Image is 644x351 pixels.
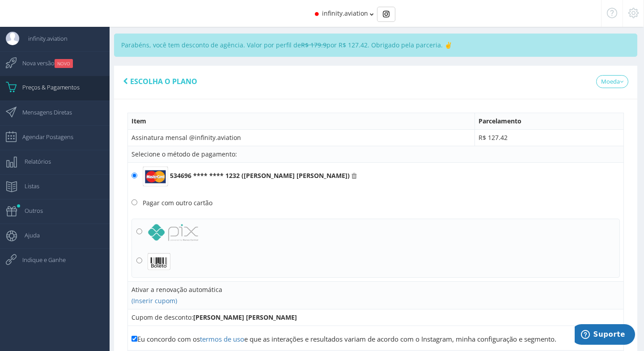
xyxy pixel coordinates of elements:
[131,336,137,342] input: Eu concordo com ostermos de usoe que as interações e resultados variam de acordo com o Instagram,...
[128,113,475,130] th: Item
[16,150,51,173] span: Relatórios
[19,27,68,50] span: infinity.aviation
[16,175,39,197] span: Listas
[200,334,244,343] a: termos de uso
[575,324,635,347] iframe: Abre um widget para que você possa encontrar mais informações
[131,296,177,305] a: (Inserir cupom)
[475,113,624,130] th: Parcelamento
[131,285,222,294] label: Ativar a renovação automática
[130,76,197,86] span: Escolha o plano
[383,11,390,17] img: Instagram_simple_icon.svg
[55,59,73,68] small: NOVO
[170,172,350,180] b: 534696 **** **** 1232 ([PERSON_NAME] [PERSON_NAME])
[128,309,624,326] td: Cupom de desconto:
[322,9,368,17] span: infinity.aviation
[131,199,137,205] input: Pagar com outro cartão
[114,34,637,57] div: Parabéns, você tem desconto de agência. Valor por perfil de por R$ 127.42. Obrigado pela parceria...
[6,32,19,45] img: User Image
[16,199,43,222] span: Outros
[193,313,297,321] b: [PERSON_NAME] [PERSON_NAME]
[13,249,66,271] span: Indique e Ganhe
[148,253,170,271] img: boleto_icon.png
[16,224,40,246] span: Ajuda
[143,166,168,186] img: mastercard.png
[377,7,395,22] div: Basic example
[131,334,556,344] label: Eu concordo com os e que as interações e resultados variam de acordo com o Instagram, minha confi...
[596,75,628,89] a: Moeda
[13,126,73,148] span: Agendar Postagens
[143,199,212,207] div: Pagar com outro cartão
[13,52,73,74] span: Nova versão
[301,41,326,49] strike: R$ 179.9
[148,224,199,241] img: logo_pix.png
[128,130,475,146] td: Assinatura mensal @infinity.aviation
[479,133,508,142] span: R$ 127.42
[131,150,620,159] div: Selecione o método de pagamento:
[131,173,137,178] input: 534696 **** **** 1232 ([PERSON_NAME] [PERSON_NAME])
[13,76,80,98] span: Preços & Pagamentos
[13,101,72,123] span: Mensagens Diretas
